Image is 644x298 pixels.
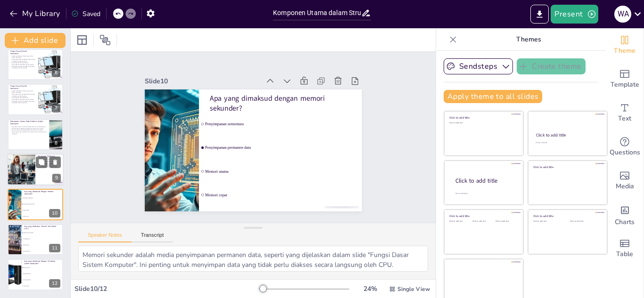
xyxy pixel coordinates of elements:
[132,232,173,242] button: Transcript
[145,77,260,86] div: Slide 10
[78,246,428,272] textarea: Memori sekunder adalah media penyimpanan permanen data, seperti yang dijelaskan dalam slide "Fung...
[10,129,47,131] p: Memori utama menyimpan data dan instruksi sementara.
[23,250,63,251] span: Menyajikan hasil
[10,58,35,62] p: Pemrosesan data mengubah data mentah menjadi informasi berguna.
[10,62,35,65] p: Penyimpanan data mencakup penyimpanan sementara dan permanen.
[533,214,601,218] div: Click to add title
[24,225,60,230] p: Apa yang dilakukan Control Unit dalam CPU?
[533,165,601,169] div: Click to add title
[38,155,61,158] p: Komputer Multicore
[495,220,517,223] div: Click to add text
[24,190,60,195] p: Apa yang dimaksud dengan memori sekunder?
[606,198,644,232] div: Add charts and graphs
[38,161,61,164] p: Mampu menjalankan beberapa instruksi secara paralel.
[205,145,360,150] span: Penyimpanan permanen data
[10,128,47,129] p: CPU berfungsi sebagai pengendali dan pemroses instruksi.
[38,157,61,161] p: Komputer multicore memiliki lebih dari satu core dalam satu chip.
[455,177,516,185] div: Click to add title
[24,260,60,265] p: Apa yang dimaksud dengan I/O dalam sistem komputer?
[606,130,644,164] div: Get real-time input from your audience
[461,28,596,51] p: Themes
[359,284,381,293] div: 24 %
[517,58,586,74] button: Create theme
[606,28,644,62] div: Change the overall theme
[8,49,63,80] div: 6
[444,90,542,103] button: Apply theme to all slides
[52,139,60,147] div: 8
[273,6,361,20] input: Insert title
[7,153,64,185] div: 9
[8,224,63,255] div: 11
[23,267,63,268] span: Input dan output
[210,93,351,113] p: Apa yang dimaksud dengan memori sekunder?
[52,69,60,77] div: 6
[7,6,64,21] button: My Library
[611,80,639,90] span: Template
[616,249,633,259] span: Table
[205,193,360,197] span: Memori cepat
[10,126,47,128] p: Komponen utama sistem komputer terdiri dari empat bagian.
[610,147,640,158] span: Questions
[10,50,35,55] p: Fungsi Dasar Sistem Komputer
[23,203,63,204] span: Penyimpanan permanen data
[10,85,35,90] p: Fungsi Dasar Sistem Komputer
[23,238,63,239] span: Menyimpan data
[74,284,259,293] div: Slide 10 / 12
[551,5,598,24] button: Present
[449,116,517,120] div: Click to add title
[205,122,360,127] span: Penyimpanan sementara
[449,122,517,124] div: Click to add text
[472,220,494,223] div: Click to add text
[49,209,60,217] div: 10
[606,164,644,198] div: Add images, graphics, shapes or video
[606,96,644,130] div: Add text boxes
[615,217,635,227] span: Charts
[614,5,631,24] button: W a
[449,220,471,223] div: Click to add text
[78,232,132,242] button: Speaker Notes
[536,142,598,144] div: Click to add text
[74,32,90,48] div: Layout
[606,232,644,266] div: Add a table
[38,164,61,168] p: Cocok untuk aplikasi yang memerlukan pemrosesan berat.
[536,132,599,138] div: Click to add title
[618,113,631,124] span: Text
[8,119,63,150] div: 8
[71,9,100,18] div: Saved
[23,285,63,286] span: Memori utama
[8,259,63,290] div: 12
[8,84,63,115] div: 7
[397,285,430,293] span: Single View
[205,169,360,174] span: Memori utama
[23,232,63,233] span: Mengatur aliran instruksi
[23,209,63,210] span: Memori utama
[570,220,600,223] div: Click to add text
[10,65,35,69] p: Pergerakan data dan kendali memastikan koordinasi antar komponen.
[616,181,634,192] span: Media
[8,189,63,220] div: 10
[23,197,63,198] span: Penyimpanan sementara
[530,5,549,24] button: Export to PowerPoint
[444,58,513,74] button: Sendsteps
[614,6,631,23] div: W a
[23,274,63,274] span: Penyimpanan data
[49,244,60,252] div: 11
[10,94,35,97] p: Pemrosesan data mengubah data mentah menjadi informasi berguna.
[10,131,47,134] p: Input/output memungkinkan komunikasi antara komputer dan pengguna.
[23,279,63,280] span: Proses pemrosesan
[52,174,61,183] div: 9
[99,34,111,46] span: Position
[606,62,644,96] div: Add ready made slides
[36,156,47,168] button: Duplicate Slide
[10,100,35,104] p: Pergerakan data dan kendali memastikan koordinasi antar komponen.
[10,55,35,58] p: Empat tahap besar dalam fungsi dasar sistem komputer.
[449,214,517,218] div: Click to add title
[23,244,63,245] span: Mengolah data
[49,279,60,288] div: 12
[10,90,35,93] p: Empat tahap besar dalam fungsi dasar sistem komputer.
[5,33,66,48] button: Add slide
[455,193,515,195] div: Click to add body
[10,120,47,125] p: Komponen Utama Pada Struktur Sistem Komputer
[52,104,60,113] div: 7
[50,156,61,168] button: Delete Slide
